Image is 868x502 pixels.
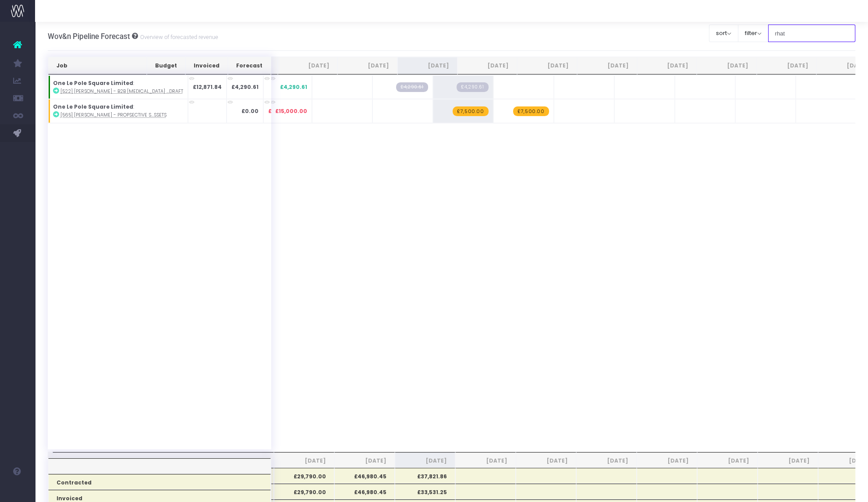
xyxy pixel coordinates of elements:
[274,468,334,484] th: £29,790.00
[395,484,455,499] th: £33,531.25
[53,103,133,110] strong: One Le Pole Square Limited
[705,457,749,465] span: [DATE]
[637,57,697,74] th: Jan 26: activate to sort column ascending
[185,57,228,74] th: Invoiced
[524,457,568,465] span: [DATE]
[738,25,769,42] button: filter
[53,79,133,87] strong: One Le Pole Square Limited
[457,57,517,74] th: Oct 25: activate to sort column ascending
[147,57,185,74] th: Budget
[766,457,810,465] span: [DATE]
[768,25,856,42] input: Search...
[457,82,488,92] span: Streamtime Draft Invoice: null – [522] Rhatigan - B2B Retainer (3 months)
[577,57,637,74] th: Dec 25: activate to sort column ascending
[645,457,689,465] span: [DATE]
[48,474,271,490] th: Contracted
[585,457,628,465] span: [DATE]
[275,107,307,115] span: £15,000.00
[231,83,259,91] strong: £4,290.61
[343,457,386,465] span: [DATE]
[48,57,147,74] th: Job: activate to sort column ascending
[193,83,222,91] strong: £12,871.84
[396,82,428,92] span: Streamtime Draft Invoice: null – [522] Rhatigan - B2B Retainer (3 months)
[60,88,183,95] abbr: [522] Rhatigan - B2B Retainer (3 months) - DRAFT
[757,57,817,74] th: Mar 26: activate to sort column ascending
[337,57,397,74] th: Aug 25: activate to sort column ascending
[48,75,188,99] td: :
[395,468,455,484] th: £37,821.86
[280,83,307,91] span: £4,290.61
[709,25,738,42] button: sort
[228,57,271,74] th: Forecast
[453,106,488,116] span: wayahead Revenue Forecast Item
[48,99,188,123] td: :
[278,57,338,74] th: Jul 25: activate to sort column ascending
[697,57,757,74] th: Feb 26: activate to sort column ascending
[397,57,457,74] th: Sep 25: activate to sort column ascending
[274,484,334,499] th: £29,790.00
[138,32,218,41] small: Overview of forecasted revenue
[268,107,300,115] span: £15,000.00
[241,107,259,115] strong: £0.00
[282,457,326,465] span: [DATE]
[513,106,549,116] span: wayahead Revenue Forecast Item
[11,484,24,498] img: images/default_profile_image.png
[48,32,130,41] span: Wov&n Pipeline Forecast
[403,457,447,465] span: [DATE]
[464,457,507,465] span: [DATE]
[517,57,577,74] th: Nov 25: activate to sort column ascending
[60,112,167,118] abbr: [565] Rhatigan - Propsective supporting assets
[334,468,395,484] th: £46,980.45
[334,484,395,499] th: £46,980.45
